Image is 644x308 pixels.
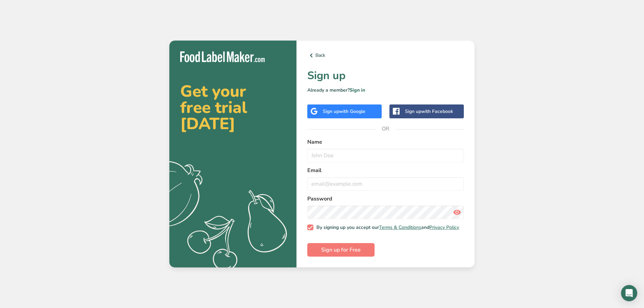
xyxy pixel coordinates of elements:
span: with Facebook [421,108,453,115]
input: email@example.com [307,177,464,191]
a: Sign in [350,87,365,93]
span: By signing up you accept our and [313,224,459,231]
a: Privacy Policy [429,224,459,231]
span: OR [376,119,396,139]
a: Back [307,51,464,60]
img: Food Label Maker [180,51,265,63]
p: Already a member? [307,87,464,94]
div: Sign up [323,108,365,115]
button: Sign up for Free [307,243,375,257]
label: Name [307,138,464,146]
div: Sign up [405,108,453,115]
span: with Google [339,108,365,115]
a: Terms & Conditions [379,224,421,231]
div: Open Intercom Messenger [621,285,637,301]
span: Sign up for Free [321,246,361,254]
input: John Doe [307,149,464,162]
h2: Get your free trial [DATE] [180,83,286,132]
label: Password [307,195,464,203]
h1: Sign up [307,68,464,84]
label: Email [307,166,464,174]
